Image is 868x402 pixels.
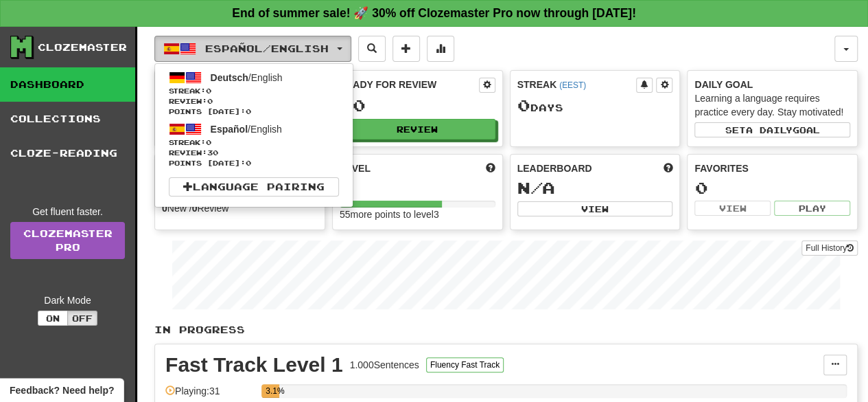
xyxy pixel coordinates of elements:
[169,86,339,96] span: Streak:
[340,208,495,221] div: 55 more points to level 3
[663,161,672,175] span: This week in points, UTC
[358,36,386,62] button: Search sentences
[517,201,673,216] button: View
[169,148,339,158] span: Review: 30
[169,137,339,148] span: Streak:
[38,41,127,54] div: Clozemaster
[155,67,353,119] a: Deutsch/EnglishStreak:0 Review:0Points [DATE]:0
[517,178,555,197] span: N/A
[426,357,504,372] button: Fluency Fast Track
[154,36,351,62] button: Español/English
[162,203,167,214] strong: 0
[67,311,97,326] button: Off
[486,161,495,175] span: Score more points to level up
[801,241,858,256] button: Full History
[746,125,793,135] span: a daily
[559,80,586,90] a: (EEST)
[206,87,211,95] span: 0
[774,201,850,216] button: Play
[517,161,592,175] span: Leaderboard
[169,177,339,197] a: Language Pairing
[266,384,279,398] div: 3.1%
[169,107,339,117] span: Points [DATE]: 0
[427,36,454,62] button: More stats
[517,78,637,91] div: Streak
[38,311,68,326] button: On
[154,323,858,337] p: In Progress
[340,119,495,139] button: Review
[10,205,125,219] div: Get fluent faster.
[162,201,318,215] div: New / Review
[517,96,530,115] span: 0
[694,78,850,91] div: Daily Goal
[694,122,850,137] button: Seta dailygoal
[340,179,495,197] div: 2
[10,293,125,307] div: Dark Mode
[211,124,282,135] span: / English
[211,72,283,83] span: / English
[517,97,673,115] div: Day s
[694,91,850,119] div: Learning a language requires practice every day. Stay motivated!
[694,201,771,216] button: View
[10,383,114,397] span: Open feedback widget
[340,97,495,114] div: 30
[694,179,850,197] div: 0
[232,6,636,20] strong: End of summer sale! 🚀 30% off Clozemaster Pro now through [DATE]!
[155,119,353,170] a: Español/EnglishStreak:0 Review:30Points [DATE]:0
[340,161,371,175] span: Level
[205,43,329,54] span: Español / English
[392,36,420,62] button: Add sentence to collection
[169,96,339,107] span: Review: 0
[10,222,125,259] a: ClozemasterPro
[211,124,248,135] span: Español
[340,78,479,91] div: Ready for Review
[192,203,198,214] strong: 0
[169,158,339,168] span: Points [DATE]: 0
[206,138,211,146] span: 0
[165,355,343,375] div: Fast Track Level 1
[350,358,419,372] div: 1.000 Sentences
[211,72,248,83] span: Deutsch
[694,161,850,175] div: Favorites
